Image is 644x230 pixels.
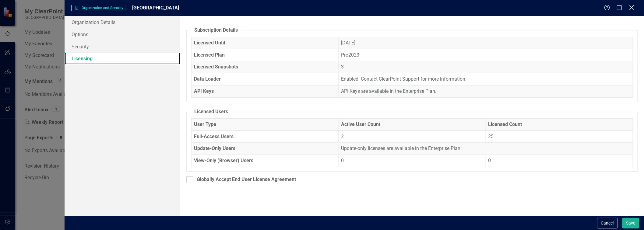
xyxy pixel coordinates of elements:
td: Update-only licenses are available in the Enterprise Plan. [339,143,633,155]
th: Licensed Count [486,118,633,131]
button: Cancel [597,218,618,228]
td: 0 [486,155,633,167]
th: Licensed Plan [192,49,339,61]
td: API Keys are available in the Enterprise Plan. [339,85,633,98]
td: Enabled. Contact ClearPoint Support for more information. [339,73,633,85]
th: View-Only (Browser) Users [192,155,339,167]
legend: Licensed Users [191,108,231,115]
button: Save [622,218,639,228]
th: Licensed Until [192,37,339,49]
th: Update-Only Users [192,143,339,155]
th: User Type [192,118,339,131]
div: Globally Accept End User License Agreement [197,176,296,183]
span: [GEOGRAPHIC_DATA] [132,5,179,11]
th: Licensed Snapshots [192,61,339,73]
a: Options [65,28,181,40]
th: API Keys [192,85,339,98]
td: [DATE] [339,37,633,49]
a: Organization Details [65,16,181,28]
td: 2 [339,131,486,143]
td: 25 [486,131,633,143]
a: Security [65,40,181,53]
th: Data Loader [192,73,339,85]
span: Organization and Security [71,5,126,11]
td: 3 [339,61,633,73]
legend: Subscription Details [191,27,241,34]
td: Pro2023 [339,49,633,61]
td: 0 [339,155,486,167]
th: Full-Access Users [192,131,339,143]
a: Licensing [65,52,181,64]
th: Active User Count [339,118,486,131]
